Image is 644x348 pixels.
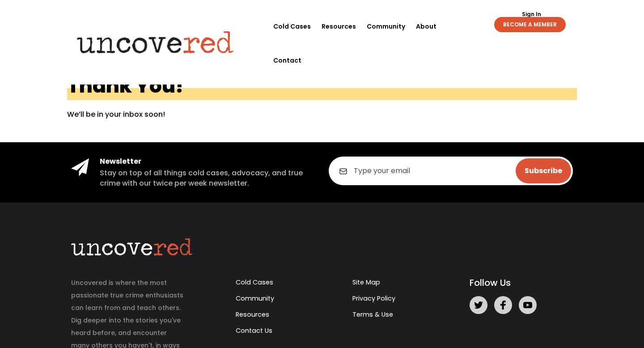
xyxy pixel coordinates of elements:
a: Resources [322,9,356,43]
a: Contact [273,43,301,77]
a: Terms & Use [352,310,393,319]
a: Privacy Policy [352,294,395,303]
a: Community [236,294,274,303]
a: Site Map [352,278,380,287]
input: Subscribe [516,158,571,183]
a: Resources [236,310,269,319]
input: Type your email [329,157,573,185]
a: BECOME A MEMBER [494,17,566,32]
h5: Stay on top of all things cold cases, advocacy, and true crime with our twice per week newsletter. [100,168,315,188]
a: Sign In [517,12,546,17]
img: Uncovered logo [69,25,241,59]
a: Community [367,9,405,43]
a: About [416,9,436,43]
a: Cold Cases [236,278,273,287]
p: We’ll be in your inbox soon! [67,109,577,120]
h1: Thank You! [67,76,577,100]
h5: Follow Us [470,276,573,289]
h4: Newsletter [100,157,315,166]
a: Contact Us [236,326,272,335]
a: Cold Cases [273,9,311,43]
